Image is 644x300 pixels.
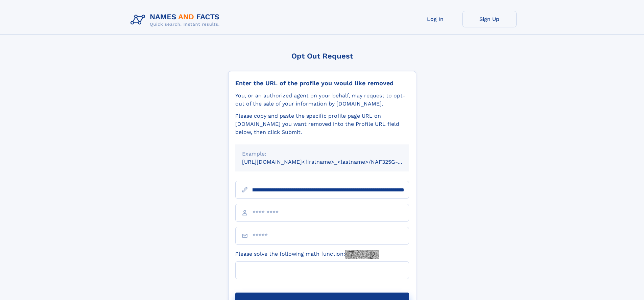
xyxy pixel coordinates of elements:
[235,250,379,259] label: Please solve the following math function:
[242,159,422,165] small: [URL][DOMAIN_NAME]<firstname>_<lastname>/NAF325G-xxxxxxxx
[128,11,225,29] img: Logo Names and Facts
[242,150,402,158] div: Example:
[235,112,409,136] div: Please copy and paste the specific profile page URL on [DOMAIN_NAME] you want removed into the Pr...
[228,52,416,60] div: Opt Out Request
[408,11,462,27] a: Log In
[462,11,517,27] a: Sign Up
[235,92,409,108] div: You, or an authorized agent on your behalf, may request to opt-out of the sale of your informatio...
[235,79,409,87] div: Enter the URL of the profile you would like removed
